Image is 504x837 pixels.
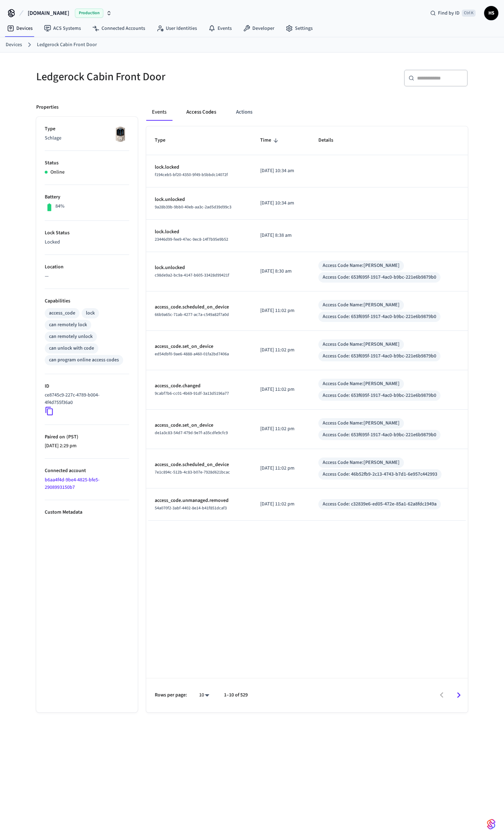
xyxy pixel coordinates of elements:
span: 54a070f2-3abf-4402-8e14-b41f851dcaf3 [155,505,227,511]
p: Schlage [45,135,129,142]
p: [DATE] 11:02 pm [260,425,301,433]
a: Devices [1,22,38,35]
span: HS [485,7,498,20]
p: Online [50,169,65,176]
p: Connected account [45,467,129,475]
p: access_code.set_on_device [155,422,243,429]
p: [DATE] 10:34 am [260,199,301,207]
a: Devices [6,41,22,49]
p: [DATE] 11:02 pm [260,386,301,393]
span: 66b9a65c-71ab-4277-ac7a-c549a82f7a0d [155,312,229,318]
p: access_code.set_on_device [155,343,243,350]
a: Settings [280,22,318,35]
span: 9cabf7b6-cc01-4b69-91df-3a13d5196a77 [155,390,229,396]
p: Locked [45,239,129,246]
p: Type [45,125,129,133]
span: Type [155,135,175,146]
span: Time [260,135,280,146]
p: Properties [36,104,59,111]
p: [DATE] 11:02 pm [260,307,301,314]
table: sticky table [146,126,468,520]
p: Location [45,263,129,271]
p: Rows per page: [155,691,187,699]
div: Find by IDCtrl K [424,7,481,20]
span: 23446d99-fee9-47ec-9ec8-14f7b95e9b52 [155,236,228,242]
span: [DOMAIN_NAME] [28,9,69,17]
img: Schlage Sense Smart Deadbolt with Camelot Trim, Front [111,125,129,143]
img: SeamLogoGradient.69752ec5.svg [487,819,495,830]
a: User Identities [151,22,203,35]
p: lock.locked [155,228,243,236]
button: HS [484,6,498,20]
span: Details [318,135,343,146]
div: Access Code: c32839e6-ed05-472e-85a1-62a8fdc1949a [323,500,437,508]
a: ACS Systems [38,22,87,35]
p: lock.unlocked [155,196,243,203]
div: can remotely lock [49,321,87,329]
p: ID [45,383,129,390]
p: — [45,273,129,280]
div: Access Code Name: [PERSON_NAME] [323,341,400,348]
p: Status [45,159,129,167]
p: [DATE] 11:02 pm [260,346,301,354]
div: can remotely unlock [49,333,93,340]
div: Access Code: 46b52fb9-2c13-4743-b7d1-6e957c442993 [323,471,437,478]
p: [DATE] 2:29 pm [45,442,129,450]
p: [DATE] 8:30 am [260,268,301,275]
div: Access Code Name: [PERSON_NAME] [323,262,400,269]
p: 1–10 of 529 [224,691,248,699]
a: Developer [237,22,280,35]
p: Lock Status [45,229,129,237]
span: de1a3c83-54d7-479d-9e7f-a35cdfe9cfc9 [155,430,228,436]
button: Events [146,104,172,121]
p: Paired on [45,433,129,441]
a: Connected Accounts [87,22,151,35]
p: lock.locked [155,164,243,171]
div: Access Code: 653f695f-1917-4ac0-b9bc-221e6b9879b0 [323,431,436,439]
div: Access Code: 653f695f-1917-4ac0-b9bc-221e6b9879b0 [323,392,436,399]
div: Access Code Name: [PERSON_NAME] [323,301,400,309]
div: Access Code: 653f695f-1917-4ac0-b9bc-221e6b9879b0 [323,274,436,281]
div: ant example [146,104,468,121]
span: f194ceb5-bf20-4350-9f49-b5bbdc14072f [155,172,228,178]
div: Access Code: 653f695f-1917-4ac0-b9bc-221e6b9879b0 [323,352,436,360]
p: Capabilities [45,297,129,305]
span: Find by ID [438,10,460,17]
a: Ledgerock Cabin Front Door [37,41,97,49]
p: [DATE] 10:34 am [260,167,301,175]
span: Production [75,9,103,18]
button: Go to next page [450,687,467,704]
a: Events [203,22,237,35]
p: [DATE] 11:02 pm [260,465,301,472]
span: ( PST ) [65,433,78,441]
div: access_code [49,310,75,317]
p: Custom Metadata [45,509,129,516]
span: 7e1c894c-512b-4c83-b07e-7928d621bcac [155,469,230,475]
p: [DATE] 11:02 pm [260,500,301,508]
div: Access Code Name: [PERSON_NAME] [323,380,400,388]
p: access_code.scheduled_on_device [155,461,243,469]
button: Actions [230,104,258,121]
p: access_code.scheduled_on_device [155,303,243,311]
div: lock [86,310,95,317]
div: Access Code: 653f695f-1917-4ac0-b9bc-221e6b9879b0 [323,313,436,321]
p: [DATE] 8:38 am [260,232,301,239]
p: ce8745c9-227c-4789-b004-4f4d755f36a0 [45,392,126,406]
p: 84% [55,203,65,210]
p: access_code.changed [155,382,243,390]
button: Access Codes [181,104,222,121]
span: ed54dbf0-9ae6-4888-a460-01fa2bd7406a [155,351,229,357]
span: 9a28b39b-9bb0-40eb-aa3c-2ad5d39d99c3 [155,204,231,210]
a: b6aa4f4d-9be4-4825-bfe5-2908993150b7 [45,476,99,491]
p: Battery [45,193,129,201]
div: can unlock with code [49,345,94,352]
p: access_code.unmanaged.removed [155,497,243,504]
p: lock.unlocked [155,264,243,272]
div: Access Code Name: [PERSON_NAME] [323,459,400,466]
div: can program online access codes [49,356,119,364]
div: Access Code Name: [PERSON_NAME] [323,420,400,427]
span: c98de9a2-bc9a-4147-b605-33428d99421f [155,272,229,278]
div: 10 [196,690,213,700]
h5: Ledgerock Cabin Front Door [36,70,248,84]
span: Ctrl K [462,10,476,17]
